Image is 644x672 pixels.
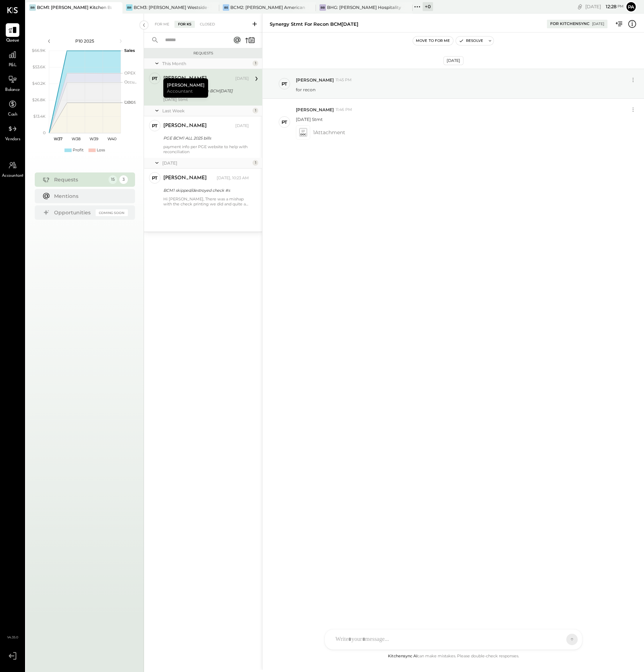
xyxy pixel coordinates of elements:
text: Occu... [124,79,136,84]
a: Queue [0,23,25,44]
div: Last Week [162,108,251,114]
text: W39 [89,136,98,141]
span: P&L [9,62,17,69]
div: 3 [119,175,128,184]
div: PT [282,81,287,87]
div: BCM1 skipped/destroyed check #s [163,187,247,194]
div: For KitchenSync [550,21,590,27]
div: BCM1: [PERSON_NAME] Kitchen Bar Market [37,4,112,10]
div: copy link [576,3,583,10]
span: Accountant [2,173,24,179]
span: Queue [6,38,19,44]
div: Requests [148,51,259,56]
div: BCM3: [PERSON_NAME] Westside Grill [134,4,208,10]
div: [DATE], 10:23 AM [217,175,249,181]
text: Labor [124,99,135,104]
p: for recon [296,87,316,93]
text: $40.2K [32,81,45,86]
span: [PERSON_NAME] [296,77,334,83]
div: [DATE] [592,21,604,26]
text: W38 [71,136,80,141]
span: 11:45 PM [336,77,352,83]
div: 15 [109,175,117,184]
div: Opportunities [54,209,92,216]
div: PT [152,122,158,129]
div: Closed [196,21,218,28]
text: $53.6K [33,64,45,69]
span: 1 Attachment [313,125,345,140]
div: BS [223,4,229,11]
a: Cash [0,97,25,118]
button: Pa [625,1,637,13]
div: Profit [73,147,83,153]
div: [PERSON_NAME] [163,122,207,130]
div: [PERSON_NAME] [163,78,208,98]
div: Loss [97,147,105,153]
div: For Me [151,21,173,28]
div: Requests [54,176,105,183]
div: + 0 [423,2,433,11]
text: COGS [124,100,136,105]
div: P10 2025 [54,38,115,44]
div: [DATE] [585,3,624,10]
div: BR [29,4,36,11]
div: [PERSON_NAME] [163,175,207,182]
div: [PERSON_NAME] [163,75,207,82]
a: Balance [0,73,25,93]
div: payment info per PGE website to help with reconciliation [163,144,249,154]
div: [DATE] Stmt [163,97,249,102]
div: For KS [174,21,195,28]
div: Hi [PERSON_NAME], There was a mishap with the check printing we did and quite a few checks had to... [163,196,249,206]
div: PT [152,75,158,82]
div: 1 [253,108,258,113]
div: BCM2: [PERSON_NAME] American Cooking [230,4,305,10]
div: BR [126,4,133,11]
span: Cash [8,112,17,118]
text: $66.9K [32,48,45,53]
div: [DATE] [162,160,251,166]
text: $13.4K [33,114,45,119]
div: [DATE] [235,123,249,129]
text: W37 [53,136,62,141]
div: Synergy Stmt for recon BCM[DATE] [270,21,359,28]
a: Vendors [0,122,25,143]
a: Accountant [0,159,25,179]
text: $26.8K [32,97,45,102]
span: [PERSON_NAME] [296,107,334,113]
text: W40 [107,136,116,141]
a: P&L [0,48,25,69]
span: Accountant [167,88,193,94]
p: [DATE] Stmt [296,116,323,122]
div: Mentions [54,193,124,200]
div: PGE BCM1 ALL 2025 bills [163,135,247,142]
text: Sales [124,48,135,53]
span: 11:46 PM [336,107,352,113]
div: PT [282,119,287,126]
div: PT [152,175,158,181]
div: [DATE] [235,76,249,82]
div: [DATE] [443,56,463,65]
div: Coming Soon [96,209,128,216]
div: This Month [162,60,251,67]
button: Resolve [456,36,486,45]
div: BHG: [PERSON_NAME] Hospitality Group, LLC [327,4,402,10]
div: 1 [253,60,258,66]
div: BB [319,4,326,11]
text: OPEX [124,70,136,76]
text: 0 [43,130,45,135]
span: Balance [5,87,20,93]
span: Vendors [5,136,20,143]
div: 1 [253,160,258,166]
button: Move to for me [413,36,453,45]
